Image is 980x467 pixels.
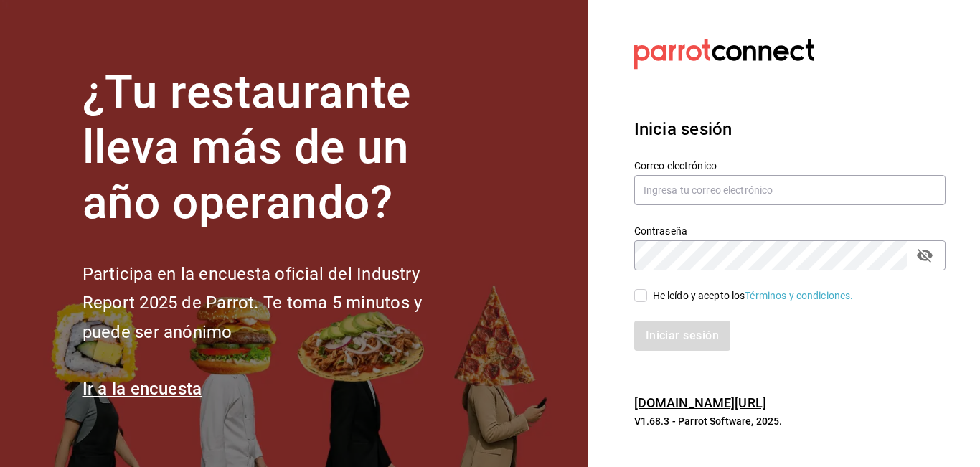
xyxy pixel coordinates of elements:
div: He leído y acepto los [653,288,854,303]
p: V1.68.3 - Parrot Software, 2025. [634,414,946,428]
label: Correo electrónico [634,161,946,171]
a: Ir a la encuesta [83,379,202,399]
h2: Participa en la encuesta oficial del Industry Report 2025 de Parrot. Te toma 5 minutos y puede se... [83,260,470,347]
input: Ingresa tu correo electrónico [634,175,946,205]
a: [DOMAIN_NAME][URL] [634,395,766,410]
a: Términos y condiciones. [745,290,853,301]
h3: Inicia sesión [634,116,946,142]
label: Contraseña [634,226,946,236]
button: passwordField [913,243,937,268]
h1: ¿Tu restaurante lleva más de un año operando? [83,65,470,230]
